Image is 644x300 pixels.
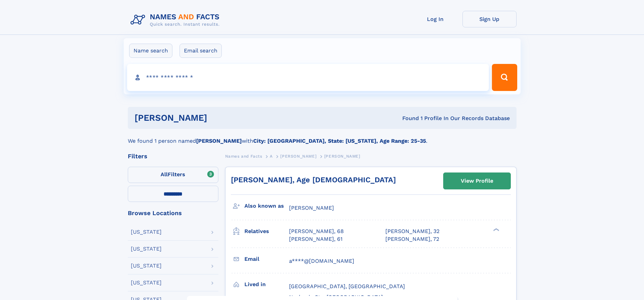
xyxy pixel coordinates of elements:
[270,154,273,159] span: A
[131,280,162,285] div: [US_STATE]
[305,115,510,122] div: Found 1 Profile In Our Records Database
[196,138,242,144] b: [PERSON_NAME]
[462,11,517,27] a: Sign Up
[231,176,396,184] a: [PERSON_NAME], Age [DEMOGRAPHIC_DATA]
[131,246,162,252] div: [US_STATE]
[253,138,426,144] b: City: [GEOGRAPHIC_DATA], State: [US_STATE], Age Range: 25-35
[128,129,517,145] div: We found 1 person named with .
[280,152,316,160] a: [PERSON_NAME]
[492,64,517,91] button: Search Button
[244,279,289,290] h3: Lived in
[289,283,405,290] span: [GEOGRAPHIC_DATA], [GEOGRAPHIC_DATA]
[128,11,225,29] img: Logo Names and Facts
[135,114,305,122] h1: [PERSON_NAME]
[131,229,162,235] div: [US_STATE]
[128,210,218,216] div: Browse Locations
[244,253,289,265] h3: Email
[289,228,344,235] a: [PERSON_NAME], 68
[385,228,439,235] a: [PERSON_NAME], 32
[180,44,222,58] label: Email search
[270,152,273,160] a: A
[131,263,162,269] div: [US_STATE]
[408,11,462,27] a: Log In
[324,154,360,159] span: [PERSON_NAME]
[280,154,316,159] span: [PERSON_NAME]
[461,173,493,189] div: View Profile
[128,153,218,159] div: Filters
[492,228,500,232] div: ❯
[385,235,439,243] a: [PERSON_NAME], 72
[127,64,489,91] input: search input
[444,173,510,189] a: View Profile
[244,226,289,237] h3: Relatives
[244,200,289,212] h3: Also known as
[129,44,172,58] label: Name search
[161,171,168,178] span: All
[128,167,218,183] label: Filters
[225,152,262,160] a: Names and Facts
[289,235,342,243] a: [PERSON_NAME], 61
[289,205,334,211] span: [PERSON_NAME]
